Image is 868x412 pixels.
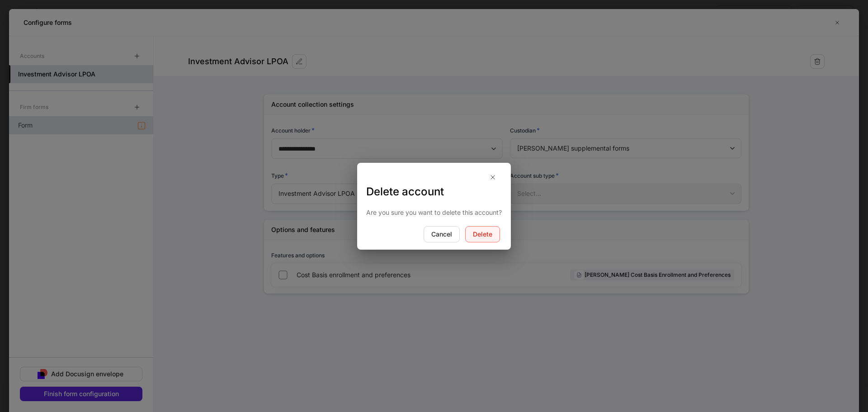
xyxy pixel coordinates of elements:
[431,230,452,239] div: Cancel
[473,230,492,239] div: Delete
[366,208,502,217] p: Are you sure you want to delete this account?
[465,226,500,242] button: Delete
[424,226,460,242] button: Cancel
[366,185,502,199] h3: Delete account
